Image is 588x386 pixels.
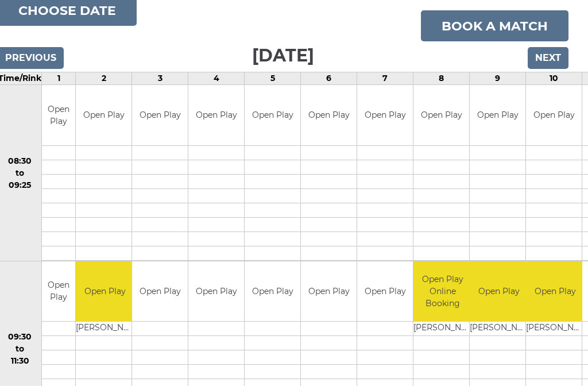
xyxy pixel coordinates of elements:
[188,261,244,322] td: Open Play
[132,72,188,85] td: 3
[413,72,470,85] td: 8
[76,85,131,145] td: Open Play
[526,322,584,336] td: [PERSON_NAME]
[301,85,357,145] td: Open Play
[528,47,568,69] input: Next
[42,261,75,322] td: Open Play
[470,322,528,336] td: [PERSON_NAME]
[421,10,568,41] a: Book a match
[76,322,134,336] td: [PERSON_NAME]
[301,261,357,322] td: Open Play
[245,85,300,145] td: Open Play
[470,261,528,322] td: Open Play
[357,85,413,145] td: Open Play
[413,261,471,322] td: Open Play Online Booking
[357,72,413,85] td: 7
[245,72,301,85] td: 5
[76,72,132,85] td: 2
[413,85,469,145] td: Open Play
[188,85,244,145] td: Open Play
[188,72,245,85] td: 4
[132,85,188,145] td: Open Play
[470,72,526,85] td: 9
[470,85,525,145] td: Open Play
[357,261,413,322] td: Open Play
[526,261,584,322] td: Open Play
[301,72,357,85] td: 6
[526,72,582,85] td: 10
[76,261,134,322] td: Open Play
[245,261,300,322] td: Open Play
[132,261,188,322] td: Open Play
[42,72,76,85] td: 1
[526,85,582,145] td: Open Play
[42,85,75,145] td: Open Play
[413,322,471,336] td: [PERSON_NAME]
